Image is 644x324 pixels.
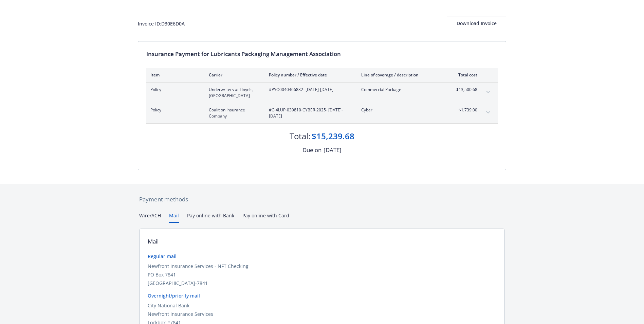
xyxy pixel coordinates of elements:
span: Policy [150,87,198,93]
span: #PSO0040466832 - [DATE]-[DATE] [269,87,350,93]
span: Commercial Package [361,87,441,93]
button: Download Invoice [447,17,506,30]
div: [GEOGRAPHIC_DATA]-7841 [148,280,496,287]
span: $1,739.00 [452,107,477,113]
span: $13,500.68 [452,87,477,93]
div: $15,239.68 [312,130,354,142]
span: Cyber [361,107,441,113]
div: Overnight/priority mail [148,292,496,299]
button: Pay online with Bank [187,212,234,223]
button: Pay online with Card [242,212,289,223]
div: Payment methods [139,195,505,204]
div: PolicyUnderwriters at Lloyd's, [GEOGRAPHIC_DATA]#PSO0040466832- [DATE]-[DATE]Commercial Package$1... [146,83,498,103]
button: Mail [169,212,179,223]
div: Due on [302,146,321,155]
div: Total: [290,130,310,142]
div: Line of coverage / description [361,72,441,78]
div: Regular mail [148,253,496,260]
span: #C-4LUP-039810-CYBER-2025 - [DATE]-[DATE] [269,107,350,119]
span: Coalition Insurance Company [209,107,258,119]
button: expand content [483,107,494,118]
button: Wire/ACH [139,212,161,223]
div: City National Bank [148,302,496,309]
div: Item [150,72,198,78]
div: Mail [148,237,159,246]
div: Invoice ID: D30E6D0A [138,20,185,27]
div: Insurance Payment for Lubricants Packaging Management Association [146,50,498,58]
span: Underwriters at Lloyd's, [GEOGRAPHIC_DATA] [209,87,258,99]
div: Newfront Insurance Services - NFT Checking [148,263,496,270]
div: Total cost [452,72,477,78]
div: Download Invoice [447,17,506,30]
span: Policy [150,107,198,113]
div: PO Box 7841 [148,271,496,278]
div: Newfront Insurance Services [148,310,496,318]
div: PolicyCoalition Insurance Company#C-4LUP-039810-CYBER-2025- [DATE]-[DATE]Cyber$1,739.00expand con... [146,103,498,123]
button: expand content [483,87,494,97]
div: [DATE] [324,146,342,155]
div: Policy number / Effective date [269,72,350,78]
div: Carrier [209,72,258,78]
